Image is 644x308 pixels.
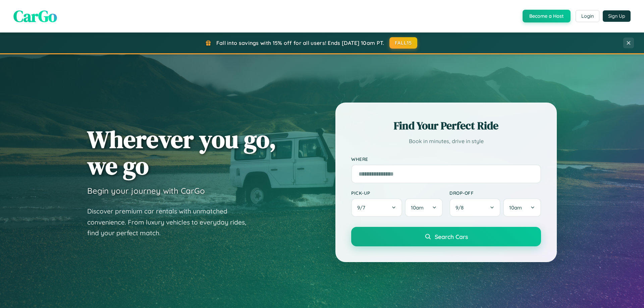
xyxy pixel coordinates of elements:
[576,10,599,22] button: Login
[503,198,541,217] button: 10am
[351,156,541,162] label: Where
[351,198,402,217] button: 9/7
[87,186,205,196] h3: Begin your journey with CarGo
[351,190,443,196] label: Pick-up
[603,10,631,22] button: Sign Up
[351,118,541,133] h2: Find Your Perfect Ride
[357,204,369,211] span: 9 / 7
[351,136,541,146] p: Book in minutes, drive in style
[87,206,255,239] p: Discover premium car rentals with unmatched convenience. From luxury vehicles to everyday rides, ...
[411,204,424,211] span: 10am
[523,10,571,22] button: Become a Host
[389,37,418,49] button: FALL15
[509,204,522,211] span: 10am
[216,40,384,46] span: Fall into savings with 15% off for all users! Ends [DATE] 10am PT.
[449,198,500,217] button: 9/8
[449,190,541,196] label: Drop-off
[87,126,276,179] h1: Wherever you go, we go
[455,204,467,211] span: 9 / 8
[13,5,57,27] span: CarGo
[435,233,468,240] span: Search Cars
[351,227,541,246] button: Search Cars
[405,198,443,217] button: 10am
